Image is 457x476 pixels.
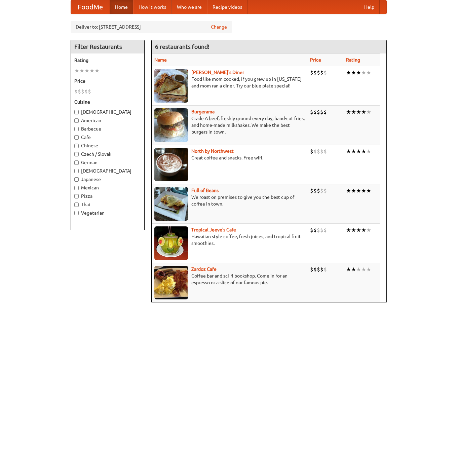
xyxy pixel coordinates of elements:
[351,148,356,155] li: ★
[78,88,81,95] li: $
[366,187,371,194] li: ★
[351,108,356,116] li: ★
[320,108,323,116] li: $
[346,108,351,116] li: ★
[317,187,320,194] li: $
[323,108,327,116] li: $
[323,266,327,273] li: $
[74,151,141,157] label: Czech / Slovak
[356,266,361,273] li: ★
[71,40,144,53] h4: Filter Restaurants
[310,266,313,273] li: $
[74,186,79,190] input: Mexican
[356,187,361,194] li: ★
[191,227,236,232] a: Tropical Jeeve's Cafe
[133,0,172,14] a: How it works
[313,148,317,155] li: $
[74,78,141,84] h5: Price
[366,108,371,116] li: ★
[74,142,141,149] label: Chinese
[351,69,356,76] li: ★
[310,69,313,76] li: $
[313,69,317,76] li: $
[356,108,361,116] li: ★
[211,24,227,30] a: Change
[320,187,323,194] li: $
[154,76,305,89] p: Food like mom cooked, if you grew up in [US_STATE] and mom ran a diner. Try our blue plate special!
[346,266,351,273] li: ★
[74,193,141,199] label: Pizza
[317,266,320,273] li: $
[154,57,167,63] a: Name
[79,67,84,74] li: ★
[81,88,84,95] li: $
[356,226,361,234] li: ★
[94,67,100,74] li: ★
[361,69,366,76] li: ★
[89,67,94,74] li: ★
[366,226,371,234] li: ★
[74,168,141,174] label: [DEMOGRAPHIC_DATA]
[154,266,188,299] img: zardoz.jpg
[74,135,79,140] input: Cafe
[154,272,305,286] p: Coffee bar and sci-fi bookshop. Come in for an espresso or a slice of our famous pie.
[74,67,79,74] li: ★
[366,148,371,155] li: ★
[74,176,141,183] label: Japanese
[323,226,327,234] li: $
[74,159,141,166] label: German
[366,69,371,76] li: ★
[74,134,141,141] label: Cafe
[346,148,351,155] li: ★
[74,109,141,115] label: [DEMOGRAPHIC_DATA]
[207,0,247,14] a: Recipe videos
[191,70,244,75] a: [PERSON_NAME]'s Diner
[74,99,141,105] h5: Cuisine
[310,57,321,63] a: Price
[323,69,327,76] li: $
[346,57,360,63] a: Rating
[317,108,320,116] li: $
[74,210,141,216] label: Vegetarian
[154,154,305,161] p: Great coffee and snacks. Free wifi.
[71,0,110,14] a: FoodMe
[313,187,317,194] li: $
[313,266,317,273] li: $
[74,125,141,132] label: Barbecue
[361,187,366,194] li: ★
[313,108,317,116] li: $
[191,188,219,193] a: Full of Beans
[320,69,323,76] li: $
[74,144,79,148] input: Chinese
[74,211,79,215] input: Vegetarian
[74,127,79,131] input: Barbecue
[74,203,79,207] input: Thai
[74,88,78,95] li: $
[313,226,317,234] li: $
[71,21,232,33] div: Deliver to: [STREET_ADDRESS]
[310,108,313,116] li: $
[191,148,234,154] b: North by Northwest
[191,109,215,114] a: Burgerama
[310,187,313,194] li: $
[320,226,323,234] li: $
[356,69,361,76] li: ★
[154,187,188,221] img: beans.jpg
[317,148,320,155] li: $
[346,187,351,194] li: ★
[351,226,356,234] li: ★
[320,266,323,273] li: $
[154,194,305,207] p: We roast on premises to give you the best cup of coffee in town.
[74,184,141,191] label: Mexican
[74,201,141,208] label: Thai
[74,160,79,165] input: German
[361,148,366,155] li: ★
[351,266,356,273] li: ★
[191,266,217,272] a: Zardoz Cafe
[154,148,188,181] img: north.jpg
[361,266,366,273] li: ★
[74,194,79,198] input: Pizza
